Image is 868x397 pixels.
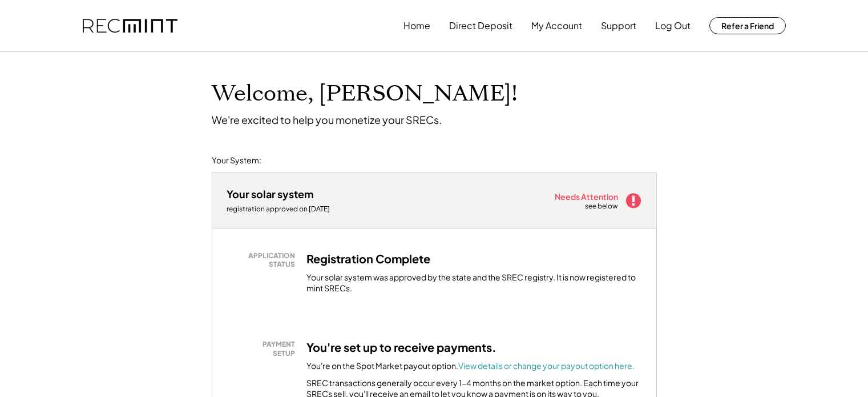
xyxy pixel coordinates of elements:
button: Direct Deposit [449,14,512,37]
div: Your solar system was approved by the state and the SREC registry. It is now registered to mint S... [306,272,642,294]
div: APPLICATION STATUS [232,251,295,269]
div: Your solar system [227,187,314,200]
div: You're on the Spot Market payout option. [306,360,635,372]
button: Home [403,14,430,37]
button: Refer a Friend [709,17,786,34]
div: We're excited to help you monetize your SRECs. [212,113,442,126]
h1: Welcome, [PERSON_NAME]! [212,81,518,107]
button: Support [601,14,636,37]
h3: You're set up to receive payments. [306,340,496,355]
div: Your System: [212,155,261,166]
button: My Account [531,14,582,37]
img: recmint-logotype%403x.png [83,19,177,33]
div: Needs Attention [555,193,619,200]
div: registration approved on [DATE] [227,204,341,214]
div: see below [585,202,619,211]
div: PAYMENT SETUP [232,340,295,358]
a: View details or change your payout option here. [458,360,635,371]
button: Log Out [655,14,691,37]
h3: Registration Complete [306,251,430,266]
